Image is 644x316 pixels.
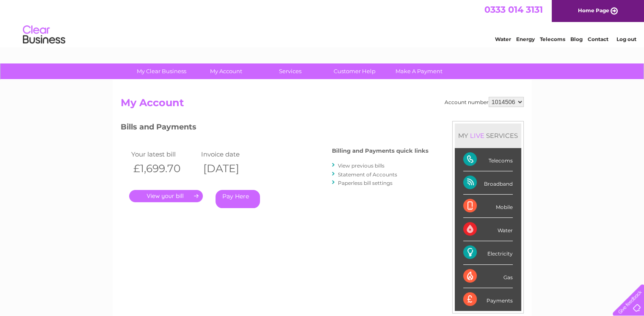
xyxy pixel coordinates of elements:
[463,148,513,171] div: Telecoms
[338,162,384,169] a: View previous bills
[484,4,543,15] a: 0333 014 3131
[495,36,511,42] a: Water
[616,36,636,42] a: Log out
[199,148,269,160] td: Invoice date
[338,171,397,178] a: Statement of Accounts
[588,36,608,42] a: Contact
[570,36,583,42] a: Blog
[129,148,199,160] td: Your latest bill
[121,121,428,136] h3: Bills and Payments
[121,97,524,113] h2: My Account
[463,218,513,241] div: Water
[463,195,513,218] div: Mobile
[463,265,513,288] div: Gas
[255,63,325,79] a: Services
[468,132,486,140] div: LIVE
[455,124,521,148] div: MY SERVICES
[199,160,269,177] th: [DATE]
[216,190,260,208] a: Pay Here
[540,36,565,42] a: Telecoms
[129,160,199,177] th: £1,699.70
[463,171,513,195] div: Broadband
[22,22,66,48] img: logo.png
[127,63,196,79] a: My Clear Business
[463,288,513,311] div: Payments
[384,63,454,79] a: Make A Payment
[129,190,203,202] a: .
[445,97,524,107] div: Account number
[122,5,522,41] div: Clear Business is a trading name of Verastar Limited (registered in [GEOGRAPHIC_DATA] No. 3667643...
[191,63,261,79] a: My Account
[332,148,428,154] h4: Billing and Payments quick links
[516,36,535,42] a: Energy
[338,180,392,186] a: Paperless bill settings
[320,63,390,79] a: Customer Help
[463,241,513,264] div: Electricity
